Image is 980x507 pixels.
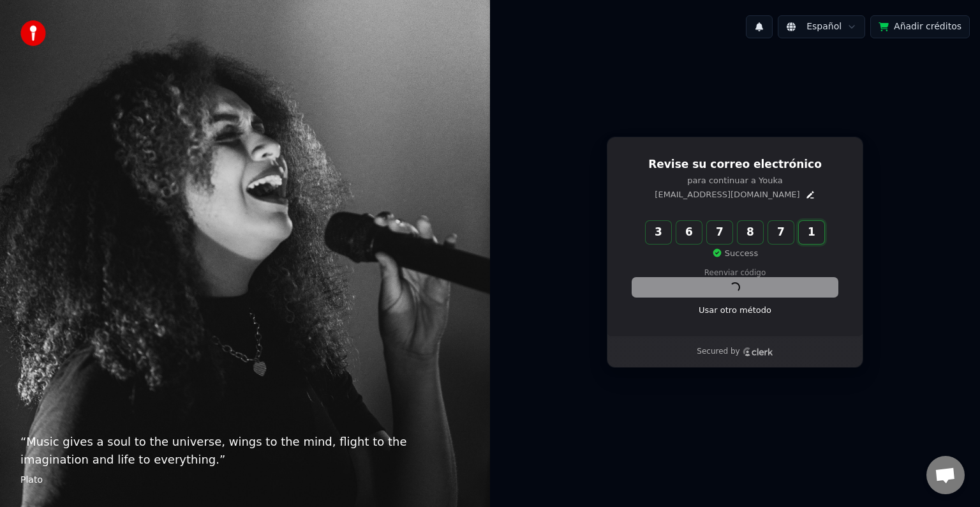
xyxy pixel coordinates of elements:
[632,157,838,172] h1: Revise su correo electrónico
[743,347,773,356] a: Clerk logo
[699,305,771,316] a: Usar otro método
[926,456,965,494] div: Chat abierto
[655,189,799,201] p: [EMAIL_ADDRESS][DOMAIN_NAME]
[20,433,470,469] p: “ Music gives a soul to the universe, wings to the mind, flight to the imagination and life to ev...
[697,347,739,357] p: Secured by
[712,248,758,259] p: Success
[632,175,838,186] p: para continuar a Youka
[805,190,815,200] button: Edit
[646,221,850,244] input: Enter verification code
[870,15,970,38] button: Añadir créditos
[20,20,46,46] img: youka
[20,474,470,487] footer: Plato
